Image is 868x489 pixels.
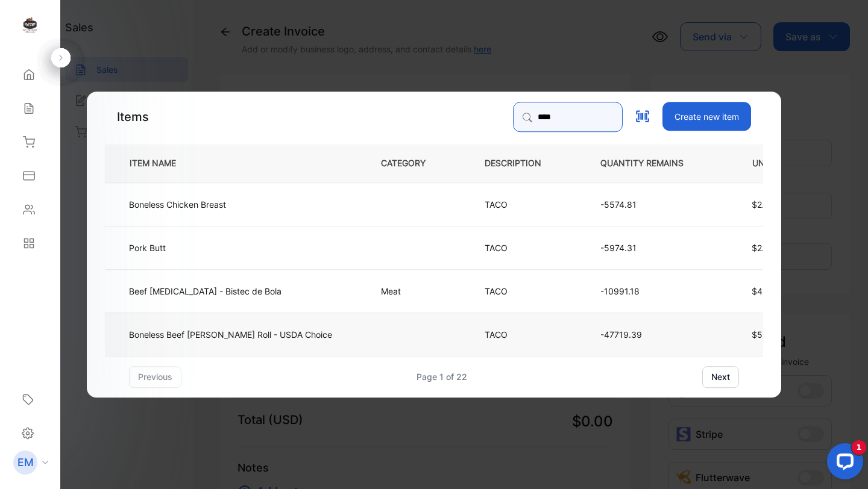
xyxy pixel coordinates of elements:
[752,243,775,253] span: $2.99
[129,366,181,388] button: previous
[485,241,517,254] p: TACO
[129,328,332,341] p: Boneless Beef [PERSON_NAME] Roll - USDA Choice
[381,157,445,170] p: CATEGORY
[600,157,703,170] p: QUANTITY REMAINS
[743,157,804,170] p: UNIT PRICE
[17,455,34,470] p: EM
[485,157,561,170] p: DESCRIPTION
[21,16,39,34] img: logo
[817,438,868,489] iframe: LiveChat chat widget
[600,285,703,297] p: -10991.18
[752,329,776,340] span: $5.99
[752,286,776,296] span: $4.89
[125,157,195,170] p: ITEM NAME
[129,241,210,254] p: Pork Butt
[702,366,739,388] button: next
[129,198,226,211] p: Boneless Chicken Breast
[662,102,751,131] button: Create new item
[600,328,703,341] p: -47719.39
[417,370,467,383] div: Page 1 of 22
[485,198,517,211] p: TACO
[600,198,703,211] p: -5574.81
[600,241,703,254] p: -5974.31
[485,328,517,341] p: TACO
[381,285,409,297] p: Meat
[129,285,281,297] p: Beef [MEDICAL_DATA] - Bistec de Bola
[752,199,773,210] span: $2.19
[485,285,517,297] p: TACO
[117,108,149,126] p: Items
